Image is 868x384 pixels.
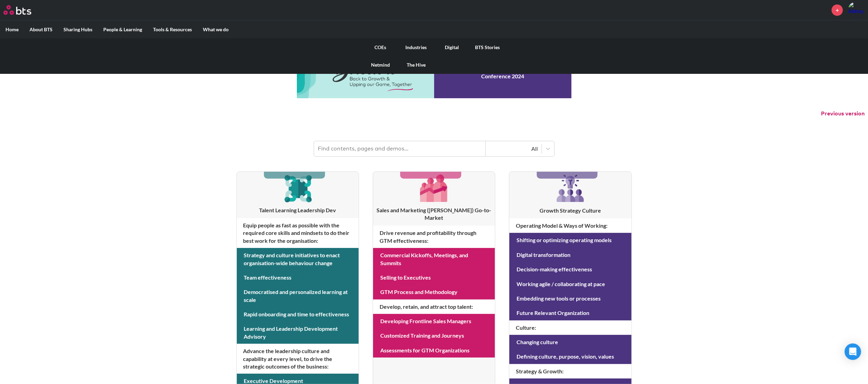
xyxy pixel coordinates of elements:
img: [object Object] [554,172,587,205]
img: [object Object] [418,172,450,204]
img: BTS Logo [3,5,31,15]
a: Go home [3,5,44,15]
a: + [832,4,843,16]
h3: Growth Strategy Culture [509,207,631,214]
img: [object Object] [281,172,314,204]
h4: Develop, retain, and attract top talent : [373,300,495,314]
div: All [489,145,538,153]
input: Find contents, pages and demos... [314,141,486,156]
label: About BTS [24,21,58,38]
h4: Operating Model & Ways of Working : [509,218,631,233]
label: Sharing Hubs [58,21,98,38]
h4: Drive revenue and profitability through GTM effectiveness : [373,226,495,248]
a: Profile [848,2,865,18]
h3: Sales and Marketing ([PERSON_NAME]) Go-to-Market [373,206,495,222]
h4: Strategy & Growth : [509,364,631,379]
div: Open Intercom Messenger [845,343,861,360]
h3: Talent Learning Leadership Dev [237,206,359,214]
h4: Advance the leadership culture and capability at every level, to drive the strategic outcomes of ... [237,344,359,374]
label: Tools & Resources [148,21,197,38]
img: Abhay Gandotra [848,2,865,18]
h4: Equip people as fast as possible with the required core skills and mindsets to do their best work... [237,218,359,248]
label: People & Learning [98,21,148,38]
label: What we do [197,21,234,38]
button: Previous version [821,110,865,117]
h4: Culture : [509,320,631,335]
